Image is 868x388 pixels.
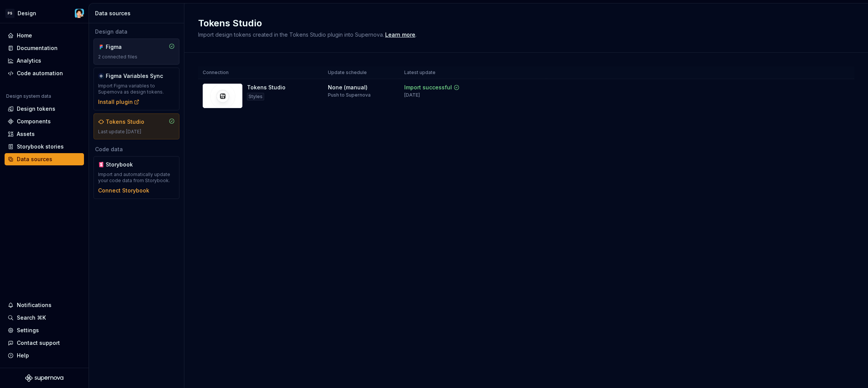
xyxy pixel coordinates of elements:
div: Design system data [6,93,51,99]
button: Help [5,349,84,362]
button: Search ⌘K [5,312,84,324]
div: Tokens Studio [106,118,144,126]
div: Contact support [17,339,60,347]
svg: Supernova Logo [25,374,63,382]
h2: Tokens Studio [198,17,845,29]
div: Tokens Studio [247,84,286,91]
div: Figma [106,43,142,51]
a: Documentation [5,42,84,54]
img: Leo [75,9,84,18]
div: Import and automatically update your code data from Storybook. [98,171,175,184]
a: Tokens StudioLast update [DATE] [94,113,179,139]
a: Figma Variables SyncImport Figma variables to Supernova as design tokens.Install plugin [94,68,179,110]
div: 2 connected files [98,54,175,60]
th: Latest update [400,66,479,79]
div: Home [17,32,32,39]
div: Figma Variables Sync [106,72,163,80]
div: Notifications [17,301,52,309]
a: Settings [5,324,84,336]
div: Help [17,352,29,359]
a: Assets [5,128,84,140]
div: Design [18,10,36,17]
th: Connection [198,66,323,79]
div: Data sources [95,10,181,17]
button: Notifications [5,299,84,311]
a: Analytics [5,55,84,67]
a: Figma2 connected files [94,39,179,65]
a: Data sources [5,153,84,165]
div: PS [5,9,15,18]
div: Code data [94,145,179,153]
div: Code automation [17,70,63,77]
span: . [384,32,416,38]
a: Components [5,115,84,128]
button: Contact support [5,337,84,349]
div: Design tokens [17,105,55,113]
a: Home [5,29,84,42]
div: Components [17,118,51,125]
a: Storybook stories [5,141,84,153]
div: Storybook stories [17,143,64,150]
span: Import design tokens created in the Tokens Studio plugin into Supernova. [198,31,384,38]
button: PSDesignLeo [2,5,87,21]
div: Last update [DATE] [98,129,175,135]
div: Analytics [17,57,41,65]
div: Design data [94,28,179,36]
div: [DATE] [404,92,420,98]
div: Settings [17,327,39,334]
div: Styles [247,93,264,100]
div: Import successful [404,84,452,91]
div: Search ⌘K [17,314,46,322]
a: StorybookImport and automatically update your code data from Storybook.Connect Storybook [94,156,179,199]
div: Storybook [106,161,142,168]
div: None (manual) [328,84,368,91]
a: Learn more [385,31,415,39]
div: Push to Supernova [328,92,371,98]
a: Code automation [5,67,84,79]
th: Update schedule [323,66,400,79]
button: Connect Storybook [98,187,149,194]
div: Import Figma variables to Supernova as design tokens. [98,83,175,95]
button: Install plugin [98,98,140,106]
a: Design tokens [5,103,84,115]
div: Data sources [17,155,52,163]
div: Documentation [17,44,58,52]
div: Assets [17,130,35,138]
